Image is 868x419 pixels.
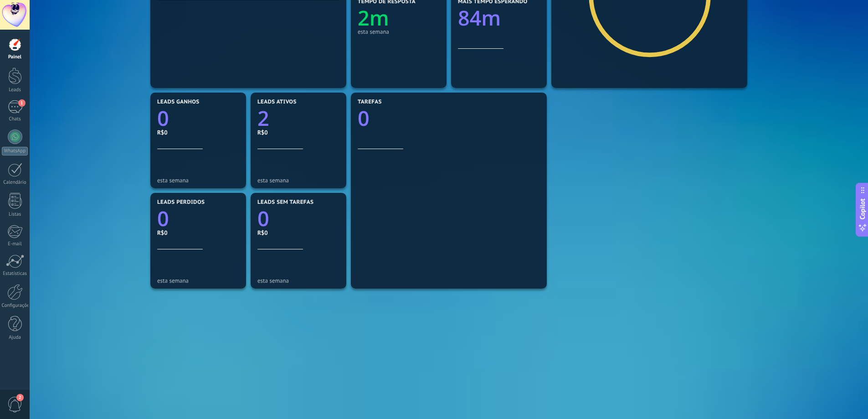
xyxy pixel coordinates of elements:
[2,212,28,217] div: Listas
[157,177,239,184] div: esta semana
[16,394,24,401] span: 2
[157,205,169,233] text: 0
[157,277,239,284] div: esta semana
[2,241,28,247] div: E-mail
[358,104,370,132] text: 0
[2,303,28,309] div: Configurações
[458,4,501,32] text: 84m
[2,271,28,277] div: Estatísticas
[2,180,28,186] div: Calendário
[257,229,339,237] div: R$0
[2,147,28,155] div: WhatsApp
[257,99,297,105] span: Leads ativos
[858,198,867,219] span: Copilot
[257,205,269,233] text: 0
[358,4,389,32] text: 2m
[358,28,440,35] div: esta semana
[157,229,239,237] div: R$0
[358,99,382,105] span: Tarefas
[18,99,26,107] span: 1
[2,116,28,122] div: Chats
[257,104,339,132] a: 2
[358,104,540,132] a: 0
[157,199,205,206] span: Leads perdidos
[257,199,313,206] span: Leads sem tarefas
[157,205,239,233] a: 0
[2,54,28,60] div: Painel
[2,335,28,341] div: Ajuda
[157,104,239,132] a: 0
[157,104,169,132] text: 0
[257,104,269,132] text: 2
[458,4,540,32] a: 84m
[257,129,339,136] div: R$0
[157,99,200,105] span: Leads ganhos
[257,177,339,184] div: esta semana
[257,277,339,284] div: esta semana
[257,205,339,233] a: 0
[157,129,239,136] div: R$0
[2,87,28,93] div: Leads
